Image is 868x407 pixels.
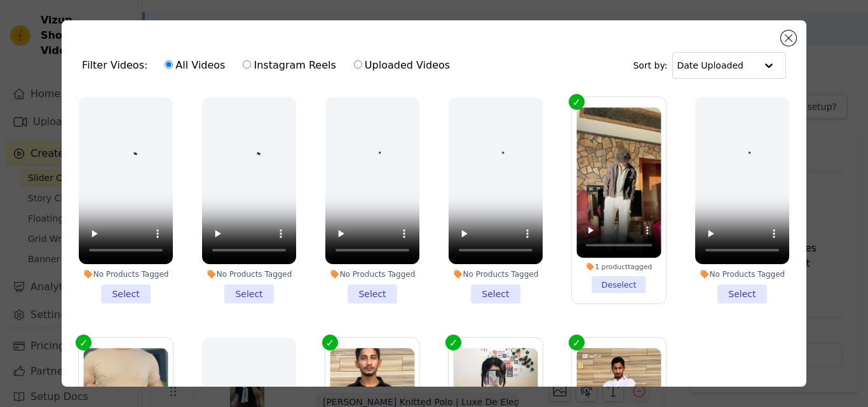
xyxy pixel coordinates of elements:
[449,269,543,279] div: No Products Tagged
[695,269,789,279] div: No Products Tagged
[79,269,173,279] div: No Products Tagged
[242,57,336,74] label: Instagram Reels
[325,269,419,279] div: No Products Tagged
[353,57,451,74] label: Uploaded Videos
[82,51,457,80] div: Filter Videos:
[576,262,661,271] div: 1 product tagged
[202,269,296,279] div: No Products Tagged
[781,30,796,46] button: Close modal
[164,57,226,74] label: All Videos
[633,52,786,79] div: Sort by:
